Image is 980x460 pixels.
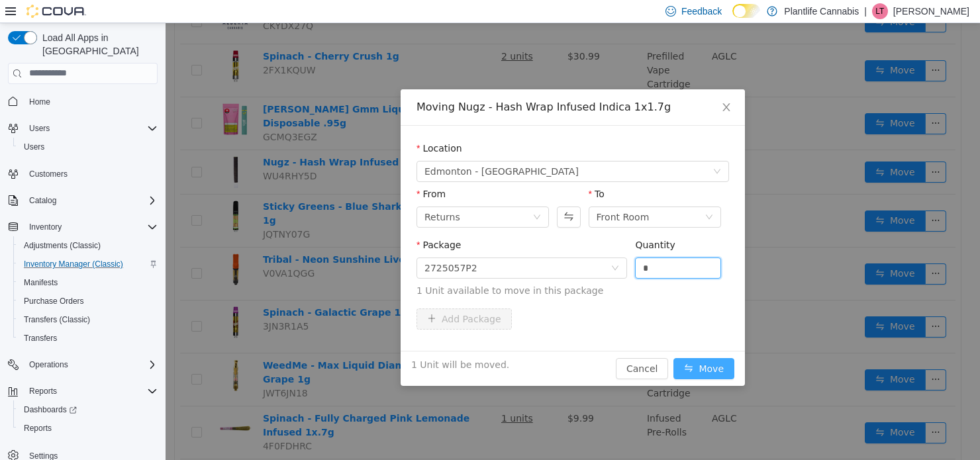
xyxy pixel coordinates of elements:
[24,383,158,399] span: Reports
[259,184,295,204] div: Returns
[24,383,62,399] button: Reports
[3,382,163,400] button: Reports
[19,275,158,291] span: Manifests
[19,139,158,155] span: Users
[423,165,439,176] label: To
[19,402,82,418] a: Dashboards
[19,275,63,291] a: Manifests
[19,139,50,155] a: Users
[24,94,56,110] a: Home
[37,31,158,58] span: Load All Apps in [GEOGRAPHIC_DATA]
[13,138,163,156] button: Users
[470,235,555,255] input: Quantity
[24,277,58,288] span: Manifests
[29,359,68,370] span: Operations
[251,285,346,306] button: icon: plusAdd Package
[681,5,722,18] span: Feedback
[251,216,295,227] label: Package
[29,123,50,134] span: Users
[391,183,415,205] button: Swap
[29,195,56,206] span: Catalog
[3,218,163,236] button: Inventory
[13,292,163,310] button: Purchase Orders
[19,238,106,253] a: Adjustments (Classic)
[259,138,413,158] span: Edmonton - Winterburn
[367,190,375,199] i: icon: down
[19,330,62,346] a: Transfers
[3,355,163,374] button: Operations
[13,236,163,255] button: Adjustments (Classic)
[251,77,563,91] div: Moving Nugz - Hash Wrap Infused Indica 1x1.7g
[24,193,62,208] button: Catalog
[548,144,556,154] i: icon: down
[24,120,158,136] span: Users
[251,120,297,130] label: Location
[24,333,57,344] span: Transfers
[13,400,163,419] a: Dashboards
[24,240,101,251] span: Adjustments (Classic)
[246,335,344,349] span: 1 Unit will be moved.
[19,312,158,328] span: Transfers (Classic)
[24,142,44,152] span: Users
[29,386,57,396] span: Reports
[13,310,163,329] button: Transfers (Classic)
[784,3,859,19] p: Plantlife Cannabis
[540,190,548,199] i: icon: down
[251,261,563,275] span: 1 Unit available to move in this package
[24,296,84,306] span: Purchase Orders
[19,330,158,346] span: Transfers
[508,335,569,356] button: icon: swapMove
[19,256,158,272] span: Inventory Manager (Classic)
[893,3,969,19] p: [PERSON_NAME]
[3,164,163,183] button: Customers
[450,335,503,356] button: Cancel
[13,273,163,292] button: Manifests
[19,238,158,253] span: Adjustments (Classic)
[19,256,128,272] a: Inventory Manager (Classic)
[24,357,73,373] button: Operations
[542,66,579,103] button: Close
[24,120,55,136] button: Users
[24,219,67,235] button: Inventory
[29,169,68,179] span: Customers
[24,219,158,235] span: Inventory
[13,419,163,437] button: Reports
[251,165,280,176] label: From
[24,314,90,325] span: Transfers (Classic)
[24,404,77,415] span: Dashboards
[29,222,62,232] span: Inventory
[3,119,163,138] button: Users
[872,3,888,19] div: Logan Tisdel
[19,293,89,309] a: Purchase Orders
[875,3,884,19] span: LT
[19,420,57,436] a: Reports
[24,166,73,182] a: Customers
[19,402,158,418] span: Dashboards
[24,93,158,110] span: Home
[469,216,510,227] label: Quantity
[24,357,158,373] span: Operations
[24,423,52,434] span: Reports
[13,255,163,273] button: Inventory Manager (Classic)
[24,193,158,208] span: Catalog
[13,329,163,347] button: Transfers
[24,165,158,182] span: Customers
[19,293,158,309] span: Purchase Orders
[29,97,50,107] span: Home
[259,235,312,255] div: 2725057P2
[24,259,123,269] span: Inventory Manager (Classic)
[3,191,163,210] button: Catalog
[19,420,158,436] span: Reports
[556,79,566,89] i: icon: close
[3,92,163,111] button: Home
[446,241,454,250] i: icon: down
[864,3,867,19] p: |
[26,5,86,18] img: Cova
[431,184,484,204] div: Front Room
[732,4,760,18] input: Dark Mode
[19,312,95,328] a: Transfers (Classic)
